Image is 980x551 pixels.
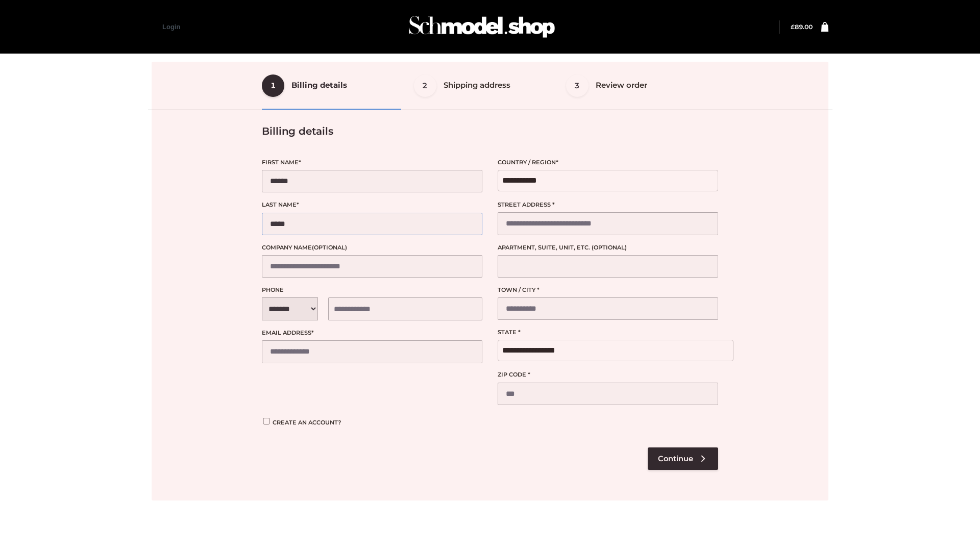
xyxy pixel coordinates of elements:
span: £ [791,23,795,31]
img: Schmodel Admin 964 [405,7,558,47]
a: £89.00 [791,23,813,31]
a: Login [162,23,180,31]
bdi: 89.00 [791,23,813,31]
